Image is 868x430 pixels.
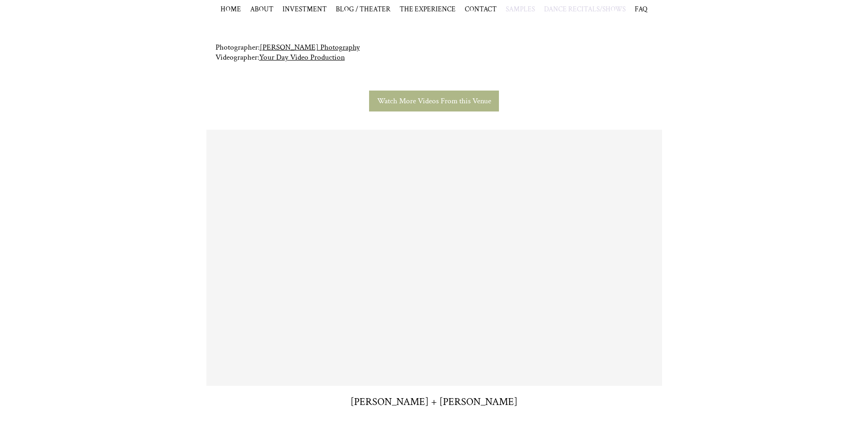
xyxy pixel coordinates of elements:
a: ABOUT [250,5,273,14]
a: HOME [221,5,241,14]
span: Watch More Videos From this Venue [377,96,491,106]
p: Photographer: Videographer: [216,42,653,72]
a: THE EXPERIENCE [400,5,456,14]
h3: [PERSON_NAME] + [PERSON_NAME] [350,395,518,409]
a: FAQ [635,5,647,14]
a: Your Day Video Production [259,52,345,62]
iframe: Delores + Silvano Matone Wedding Highlights [206,130,662,386]
a: INVESTMENT [282,5,327,14]
a: CONTACT [465,5,497,14]
a: BLOG / THEATER [336,5,390,14]
span: SAMPLES [506,5,535,14]
a: Watch More Videos From this Venue [369,91,498,111]
span: DANCE RECITALS/SHOWS [544,5,626,14]
a: [PERSON_NAME] Photography [260,42,360,52]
